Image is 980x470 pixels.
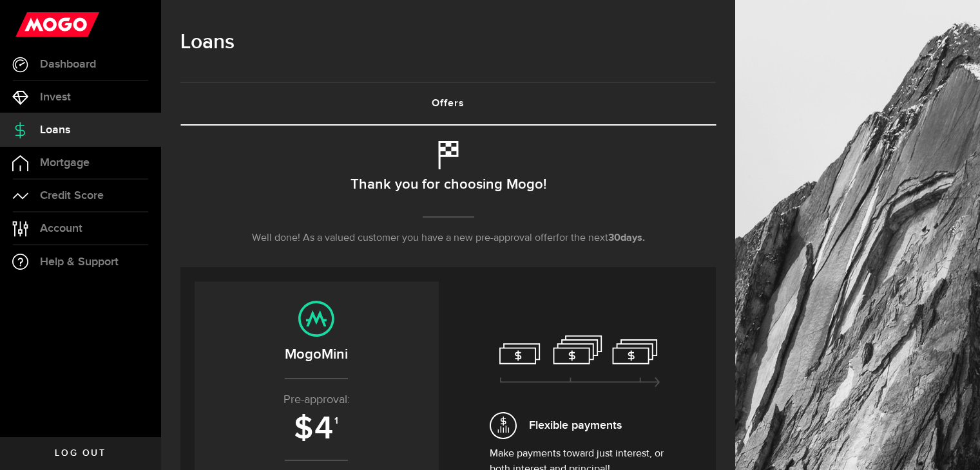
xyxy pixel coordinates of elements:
a: Offers [180,83,716,124]
span: Dashboard [40,59,96,70]
iframe: LiveChat chat widget [926,416,980,470]
span: for the next [556,233,608,243]
ul: Tabs Navigation [180,82,716,126]
h1: Loans [180,26,716,59]
span: Help & Support [40,256,119,268]
span: days. [620,233,645,243]
p: Pre-approval: [207,391,426,409]
h2: Thank you for choosing Mogo! [351,171,546,198]
span: Mortgage [40,157,90,169]
span: Invest [40,91,71,103]
span: Account [40,223,82,234]
span: Flexible payments [529,417,622,434]
sup: 1 [334,415,340,427]
span: 4 [314,409,334,448]
span: Credit Score [40,190,104,202]
span: $ [294,409,314,448]
span: Well done! As a valued customer you have a new pre-approval offer [252,233,556,243]
span: Log out [55,449,106,458]
h2: MogoMini [207,344,426,365]
span: 30 [608,233,620,243]
span: Loans [40,124,70,136]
